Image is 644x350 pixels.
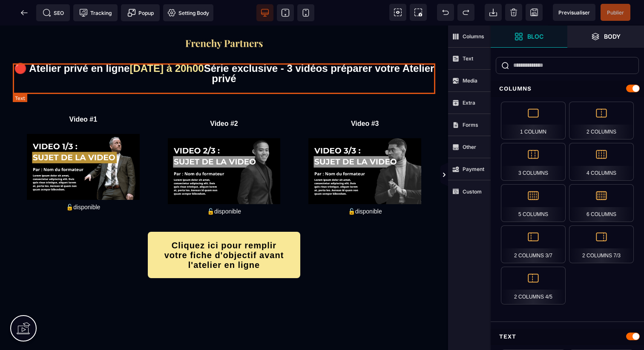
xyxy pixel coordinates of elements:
[604,33,621,40] strong: Body
[27,108,140,174] img: 75a8b044b50b9366952029538fe9becc_13.png
[148,206,300,253] button: Cliquez ici pour remplir votre fiche d'objectif avant l'atelier en ligne
[553,4,595,21] span: Preview
[154,180,295,191] text: 🔓disponible
[501,143,566,181] div: 3 Columns
[168,113,281,179] img: 2aa3f377be17f668b84a3394b10fce42_14.png
[463,33,484,40] strong: Columns
[569,102,634,139] div: 2 Columns
[491,81,644,97] div: Columns
[410,4,427,21] span: Screenshot
[13,38,435,58] div: 🔴 Atelier privé en ligne Série exclusive - 3 vidéos préparer votre Atelier privé
[389,4,406,21] span: View components
[463,77,477,84] strong: Media
[567,26,644,48] span: Open Layer Manager
[558,9,590,16] span: Previsualiser
[13,176,154,187] text: 🔓disponible
[501,225,566,263] div: 2 Columns 3/7
[569,225,634,263] div: 2 Columns 7/3
[184,13,264,23] img: f2a3730b544469f405c58ab4be6274e8_Capture_d%E2%80%99e%CC%81cran_2025-09-01_a%CC%80_20.57.27.png
[43,9,64,17] span: SEO
[69,90,98,97] b: Video #1
[294,180,435,191] text: 🔓disponible
[463,122,478,128] strong: Forms
[569,143,634,181] div: 4 Columns
[463,100,475,106] strong: Extra
[527,33,543,40] strong: Bloc
[308,113,421,179] img: e180d45dd6a3bcac601ffe6fc0d7444a_15.png
[463,144,476,150] strong: Other
[463,55,473,62] strong: Text
[501,267,566,304] div: 2 Columns 4/5
[569,184,634,222] div: 6 Columns
[463,188,482,195] strong: Custom
[79,9,112,17] span: Tracking
[463,166,484,172] strong: Payment
[491,329,644,344] div: Text
[351,94,379,102] b: Video #3
[210,94,238,102] b: Video #2
[491,26,567,48] span: Open Blocks
[127,9,154,17] span: Popup
[607,9,624,16] span: Publier
[501,102,566,139] div: 1 Column
[167,9,209,17] span: Setting Body
[501,184,566,222] div: 5 Columns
